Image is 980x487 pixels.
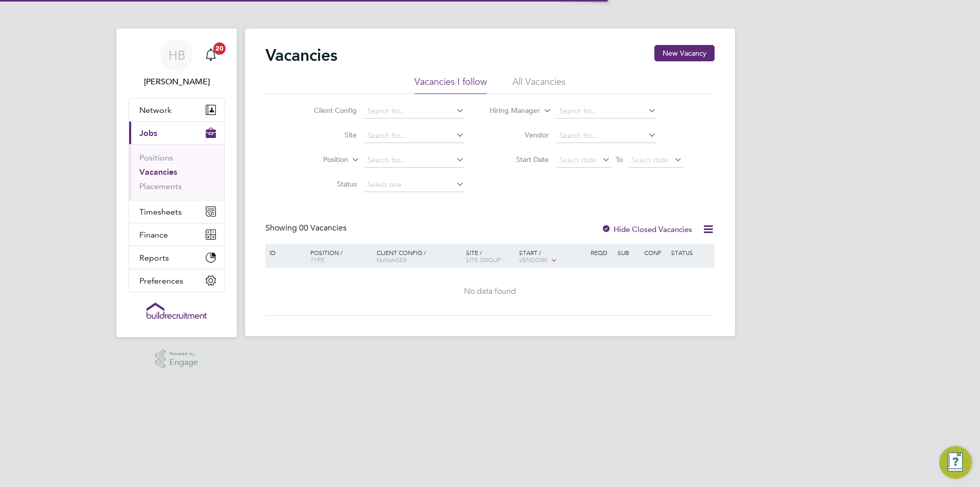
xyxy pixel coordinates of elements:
li: Vacancies I follow [414,76,487,94]
label: Status [298,179,357,189]
a: 20 [201,39,221,72]
span: Powered by [169,350,198,358]
span: Reports [139,253,169,263]
input: Select one [364,178,464,192]
div: Jobs [129,144,224,200]
label: Start Date [490,155,549,164]
span: Site Group [466,256,501,264]
label: Client Config [298,106,357,115]
input: Search for... [364,129,464,143]
div: Status [669,244,713,261]
label: Hiring Manager [481,106,540,116]
span: 00 Vacancies [299,223,347,233]
div: Showing [265,223,349,234]
label: Position [289,155,348,165]
button: Network [129,99,224,121]
button: New Vacancy [654,45,715,61]
input: Search for... [364,104,464,119]
input: Search for... [556,129,656,143]
span: Type [310,256,325,264]
span: Vendors [519,256,548,264]
div: Position / [303,244,374,268]
nav: Main navigation [116,29,237,337]
span: Finance [139,230,168,240]
a: HB[PERSON_NAME] [129,39,225,88]
a: Go to home page [129,303,225,319]
span: Preferences [139,276,183,286]
button: Jobs [129,122,224,144]
span: Network [139,105,171,115]
button: Finance [129,223,224,246]
input: Search for... [556,104,656,119]
button: Timesheets [129,200,224,223]
div: Conf [642,244,668,261]
div: Site / [463,244,517,268]
button: Engage Resource Center [939,446,972,479]
span: Select date [631,155,668,165]
a: Positions [139,153,173,163]
span: Jobs [139,128,157,138]
span: Manager [377,256,407,264]
a: Placements [139,181,182,191]
span: Hayley Barrance [129,76,225,88]
h2: Vacancies [265,45,337,65]
label: Vendor [490,130,549,140]
input: Search for... [364,153,464,168]
span: Select date [559,155,596,165]
div: Sub [615,244,642,261]
span: Engage [169,358,198,367]
span: To [612,153,626,166]
a: Powered byEngage [155,350,199,369]
button: Reports [129,246,224,269]
li: All Vacancies [512,76,566,94]
a: Vacancies [139,167,177,177]
img: buildrec-logo-retina.png [146,303,207,319]
span: HB [168,49,185,62]
div: Client Config / [374,244,463,268]
label: Site [298,130,357,140]
span: 20 [213,42,226,55]
div: Start / [517,244,588,269]
div: Reqd [588,244,615,261]
div: No data found [267,286,713,297]
div: ID [267,244,303,261]
label: Hide Closed Vacancies [601,224,692,234]
span: Timesheets [139,207,182,217]
button: Preferences [129,269,224,292]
